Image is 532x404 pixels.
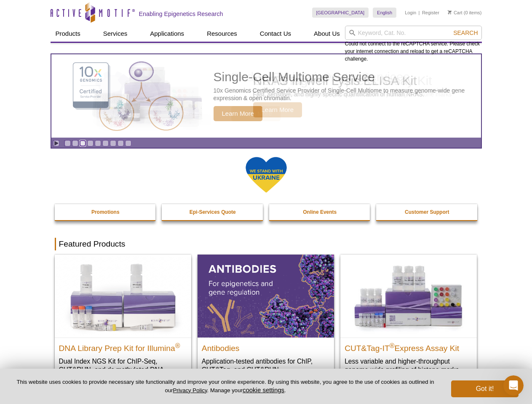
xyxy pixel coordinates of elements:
a: DNA Library Prep Kit for Illumina DNA Library Prep Kit for Illumina® Dual Index NGS Kit for ChIP-... [55,255,191,391]
h2: Enabling Epigenetics Research [139,10,223,18]
a: Products [51,26,86,42]
a: Privacy Policy [173,387,207,393]
h2: Antibodies [202,340,330,353]
h2: Featured Products [55,238,478,250]
p: Less variable and higher-throughput genome-wide profiling of histone marks​. [345,357,473,374]
img: CUT&Tag-IT® Express Assay Kit [340,255,477,337]
a: [GEOGRAPHIC_DATA] [312,8,369,18]
a: Single-Cell Multiome Service Single-Cell Multiome Service 10x Genomics Certified Service Provider... [51,54,481,138]
a: Epi-Services Quote [162,204,264,220]
h2: DNA Library Prep Kit for Illumina [59,340,187,353]
a: Login [405,10,416,16]
a: Contact Us [255,26,296,42]
input: Keyword, Cat. No. [345,26,482,40]
button: Got it! [451,380,519,397]
img: Single-Cell Multiome Service [65,58,191,135]
img: DNA Library Prep Kit for Illumina [55,255,191,337]
a: Applications [145,26,189,42]
span: Search [453,29,478,36]
p: 10x Genomics Certified Service Provider of Single-Cell Multiome to measure genome-wide gene expre... [214,87,477,102]
a: Toggle autoplay [53,140,59,146]
li: | [419,8,420,18]
strong: Online Events [303,209,337,215]
a: English [373,8,396,18]
img: Your Cart [448,10,452,14]
a: Go to slide 4 [87,140,94,146]
p: This website uses cookies to provide necessary site functionality and improve your online experie... [13,378,437,394]
iframe: Intercom live chat [503,375,524,396]
a: Online Events [269,204,371,220]
a: Go to slide 7 [110,140,116,146]
div: Could not connect to the reCAPTCHA service. Please check your internet connection and reload to g... [345,26,482,63]
a: Go to slide 9 [125,140,131,146]
a: Register [422,10,439,16]
strong: Promotions [91,209,120,215]
article: Single-Cell Multiome Service [51,54,481,138]
img: All Antibodies [198,255,334,337]
span: Learn More [214,106,263,121]
h2: Single-Cell Multiome Service [214,71,477,83]
li: (0 items) [448,8,482,18]
sup: ® [390,342,395,349]
strong: Epi-Services Quote [190,209,236,215]
a: Cart [448,10,462,16]
a: About Us [309,26,345,42]
a: Customer Support [376,204,478,220]
a: Go to slide 6 [102,140,109,146]
a: CUT&Tag-IT® Express Assay Kit CUT&Tag-IT®Express Assay Kit Less variable and higher-throughput ge... [340,255,477,382]
a: Go to slide 2 [72,140,78,146]
a: All Antibodies Antibodies Application-tested antibodies for ChIP, CUT&Tag, and CUT&RUN. [198,255,334,382]
h2: CUT&Tag-IT Express Assay Kit [345,340,473,353]
a: Go to slide 3 [80,140,86,146]
a: Resources [202,26,242,42]
button: cookie settings [243,386,284,393]
strong: Customer Support [405,209,449,215]
a: Go to slide 5 [95,140,101,146]
a: Go to slide 1 [64,140,71,146]
sup: ® [175,342,180,349]
a: Promotions [55,204,157,220]
img: We Stand With Ukraine [245,156,287,194]
p: Dual Index NGS Kit for ChIP-Seq, CUT&RUN, and ds methylated DNA assays. [59,357,187,383]
p: Application-tested antibodies for ChIP, CUT&Tag, and CUT&RUN. [202,357,330,374]
button: Search [451,29,480,37]
a: Go to slide 8 [118,140,124,146]
a: Services [98,26,133,42]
